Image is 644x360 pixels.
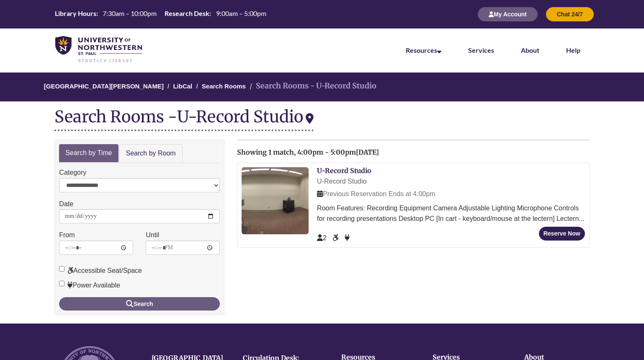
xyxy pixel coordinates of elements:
a: [GEOGRAPHIC_DATA][PERSON_NAME] [44,83,164,90]
li: Search Rooms - U-Record Studio [247,80,376,92]
button: Search [59,297,220,311]
a: Chat 24/7 [546,10,594,18]
div: Room Features: Recording Equipment Camera Adjustable Lighting Microphone Controls for recording p... [317,203,585,224]
a: LibCal [173,83,192,90]
input: Power Available [59,281,64,286]
label: From [59,230,75,241]
a: About [521,46,539,54]
div: U-Record Studio [317,176,585,187]
label: Category [59,167,86,178]
label: Power Available [59,280,120,291]
button: Reserve Now [539,227,585,241]
a: Help [566,46,580,54]
a: Services [468,46,494,54]
div: Search Rooms - [54,108,314,131]
span: 9:00am – 5:00pm [216,9,266,17]
input: Accessible Seat/Space [59,266,64,272]
span: 7:30am – 10:00pm [103,9,157,17]
span: Power Available [345,234,350,241]
a: Search Rooms [202,83,246,90]
span: Previous Reservation Ends at 4:00pm [317,190,435,197]
a: My Account [478,10,538,18]
a: Search by Time [59,144,118,162]
h2: Showing 1 match [237,149,590,156]
button: Chat 24/7 [546,7,594,21]
a: Search by Room [119,144,183,163]
label: Accessible Seat/Space [59,265,142,276]
label: Until [146,230,159,241]
img: UNWSP Library Logo [55,36,142,64]
div: U-Record Studio [177,106,314,127]
a: U-Record Studio [317,166,371,175]
th: Library Hours: [52,9,99,18]
nav: Breadcrumb [54,73,589,101]
button: My Account [478,7,538,21]
img: U-Record Studio [242,167,309,234]
label: Date [59,199,73,210]
span: , 4:00pm - 5:00pm[DATE] [294,148,379,156]
th: Research Desk: [161,9,212,18]
span: Accessible Seat/Space [332,234,340,241]
a: Hours Today [52,9,269,20]
table: Hours Today [52,9,269,19]
a: Resources [406,46,441,54]
span: The capacity of this space [317,234,327,241]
